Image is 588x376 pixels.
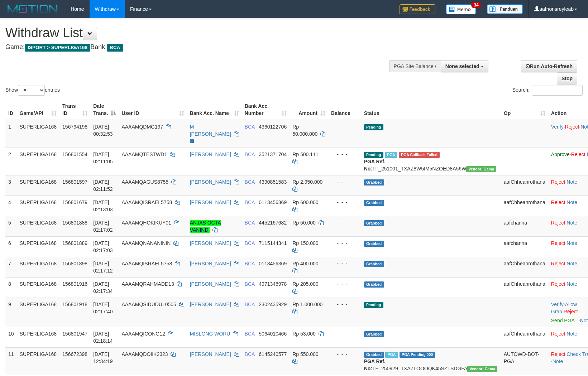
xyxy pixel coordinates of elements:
[62,199,87,205] span: 156801679
[567,179,577,185] a: Note
[190,351,231,357] a: [PERSON_NAME]
[121,240,171,246] span: AAAAMQNANANININ
[93,351,113,364] span: [DATE] 12:34:19
[557,72,577,85] a: Stop
[501,100,548,120] th: Op: activate to sort column ascending
[121,124,163,130] span: AAAAMQDMG197
[551,240,565,246] a: Reject
[292,240,318,246] span: Rp 150.000
[292,331,316,337] span: Rp 53.000
[121,351,168,357] span: AAAAMQDOIIK2323
[17,277,60,298] td: SUPERLIGA168
[466,166,496,172] span: Vendor URL: https://trx31.1velocity.biz
[389,60,441,72] div: PGA Site Balance /
[17,257,60,277] td: SUPERLIGA168
[385,352,398,358] span: Marked by aafsoycanthlai
[121,220,171,226] span: AAAAMQHOKIKUY01
[551,220,565,226] a: Reject
[331,330,358,337] div: - - -
[292,281,318,287] span: Rp 205.000
[190,179,231,185] a: [PERSON_NAME]
[564,309,578,314] a: Reject
[190,199,231,205] a: [PERSON_NAME]
[190,281,231,287] a: [PERSON_NAME]
[62,151,87,157] span: 156801554
[364,281,384,288] span: Grabbed
[17,236,60,257] td: SUPERLIGA168
[5,327,17,347] td: 10
[190,240,231,246] a: [PERSON_NAME]
[17,298,60,327] td: SUPERLIGA168
[245,261,255,266] span: BCA
[121,199,172,205] span: AAAAMQISRAEL5758
[551,302,577,314] span: ·
[5,4,60,14] img: MOTION_logo.png
[5,257,17,277] td: 7
[121,302,176,307] span: AAAAMQSIDUDUL0505
[331,280,358,288] div: - - -
[245,281,255,287] span: BCA
[259,331,287,337] span: Copy 5064010466 to clipboard
[331,260,358,267] div: - - -
[292,261,318,266] span: Rp 400.000
[501,327,548,347] td: aafChheanrothana
[501,196,548,216] td: aafChheanrothana
[331,199,358,206] div: - - -
[364,200,384,206] span: Grabbed
[551,331,565,337] a: Reject
[242,100,290,120] th: Bank Acc. Number: activate to sort column ascending
[364,352,384,358] span: Grabbed
[290,100,328,120] th: Amount: activate to sort column ascending
[292,124,317,137] span: Rp 50.000.000
[567,240,577,246] a: Note
[292,351,318,357] span: Rp 550.000
[385,152,397,158] span: Marked by aafseijuro
[245,179,255,185] span: BCA
[399,152,440,158] span: PGA Error
[90,100,119,120] th: Date Trans.: activate to sort column descending
[17,120,60,148] td: SUPERLIGA168
[292,199,318,205] span: Rp 600.000
[93,179,113,192] span: [DATE] 02:11:52
[331,301,358,308] div: - - -
[245,302,255,307] span: BCA
[245,240,255,246] span: BCA
[361,347,501,375] td: TF_250929_TXAZLOOOQK45SZTSDGFA
[121,281,174,287] span: AAAAMQRAHMADD13
[190,302,231,307] a: [PERSON_NAME]
[551,151,570,157] a: Approve
[551,281,565,287] a: Reject
[331,240,358,247] div: - - -
[245,331,255,337] span: BCA
[121,331,165,337] span: AAAAMQICONG12
[93,240,113,253] span: [DATE] 02:17:03
[5,120,17,148] td: 1
[18,85,45,96] select: Showentries
[259,179,287,185] span: Copy 4390851583 to clipboard
[17,148,60,175] td: SUPERLIGA168
[551,179,565,185] a: Reject
[119,100,187,120] th: User ID: activate to sort column ascending
[245,199,255,205] span: BCA
[364,241,384,247] span: Grabbed
[364,179,384,185] span: Grabbed
[245,220,255,226] span: BCA
[512,85,583,96] label: Search:
[400,352,435,358] span: PGA Pending
[259,220,287,226] span: Copy 4452167682 to clipboard
[259,124,287,130] span: Copy 4360122706 to clipboard
[17,347,60,375] td: SUPERLIGA168
[62,261,87,266] span: 156801898
[532,85,583,96] input: Search:
[5,26,385,40] h1: Withdraw List
[17,175,60,196] td: SUPERLIGA168
[331,123,358,130] div: - - -
[107,44,123,52] span: BCA
[17,216,60,236] td: SUPERLIGA168
[259,240,287,246] span: Copy 7115144341 to clipboard
[567,281,577,287] a: Note
[567,220,577,226] a: Note
[5,175,17,196] td: 3
[93,331,113,344] span: [DATE] 02:18:14
[62,240,87,246] span: 156801889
